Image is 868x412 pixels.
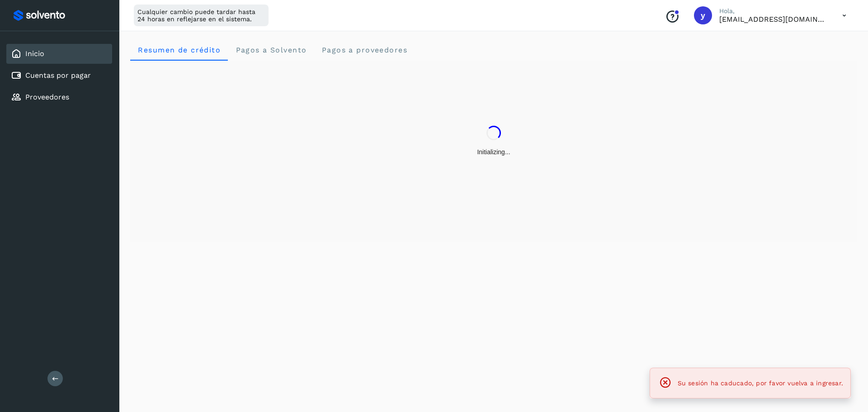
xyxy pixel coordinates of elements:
[6,66,112,85] div: Cuentas por pagar
[25,93,69,101] a: Proveedores
[25,49,44,58] a: Inicio
[137,46,221,54] span: Resumen de crédito
[25,71,91,80] a: Cuentas por pagar
[235,46,307,54] span: Pagos a Solvento
[321,46,407,54] span: Pagos a proveedores
[6,87,112,107] div: Proveedores
[134,5,269,26] div: Cualquier cambio puede tardar hasta 24 horas en reflejarse en el sistema.
[6,44,112,64] div: Inicio
[719,15,828,24] p: ycordova@rad-logistics.com
[678,379,843,387] span: Su sesión ha caducado, por favor vuelva a ingresar.
[719,7,828,15] p: Hola,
